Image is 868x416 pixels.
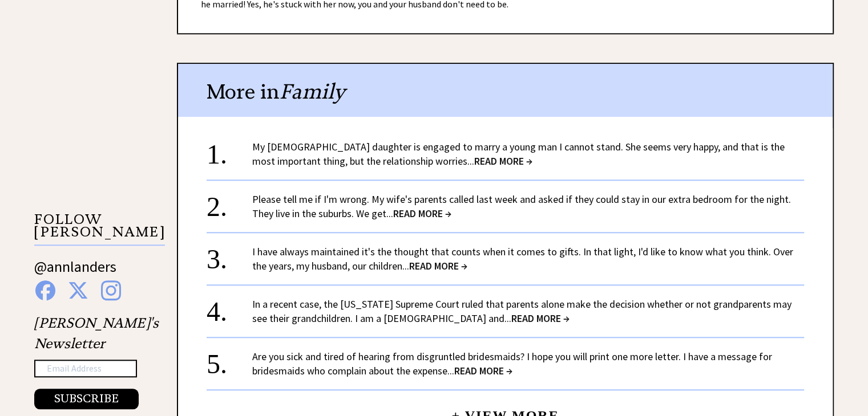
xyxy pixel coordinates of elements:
div: 5. [207,349,252,370]
a: Are you sick and tired of hearing from disgruntled bridesmaids? I hope you will print one more le... [252,350,772,377]
div: [PERSON_NAME]'s Newsletter [34,313,159,410]
a: In a recent case, the [US_STATE] Supreme Court ruled that parents alone make the decision whether... [252,297,792,325]
div: 1. [207,140,252,161]
a: My [DEMOGRAPHIC_DATA] daughter is engaged to marry a young man I cannot stand. She seems very hap... [252,140,785,168]
button: SUBSCRIBE [34,389,139,409]
div: 4. [207,297,252,318]
a: @annlanders [34,257,116,287]
img: x%20blue.png [68,280,88,300]
div: 2. [207,192,252,213]
p: FOLLOW [PERSON_NAME] [34,213,165,246]
span: Family [280,79,345,104]
div: 3. [207,244,252,266]
a: I have always maintained it's the thought that counts when it comes to gifts. In that light, I'd ... [252,245,793,272]
img: instagram%20blue.png [101,280,121,300]
span: READ MORE → [393,207,451,220]
span: READ MORE → [454,364,512,377]
input: Email Address [34,360,137,378]
a: Please tell me if I'm wrong. My wife's parents called last week and asked if they could stay in o... [252,193,791,220]
span: READ MORE → [511,312,570,325]
span: READ MORE → [409,259,467,272]
div: More in [178,64,833,117]
img: facebook%20blue.png [35,280,55,300]
span: READ MORE → [474,154,532,168]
